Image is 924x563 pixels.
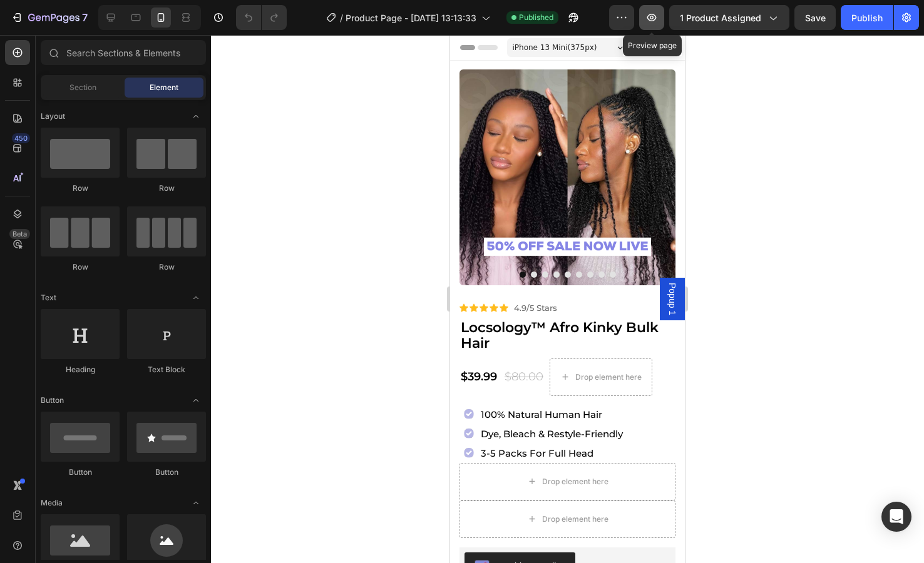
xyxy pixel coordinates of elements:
span: Save [805,13,826,23]
img: KachingBundles.png [24,525,39,540]
button: Kaching Bundles [14,517,125,547]
div: Button [127,467,206,478]
div: Heading [41,364,120,375]
span: Toggle open [186,390,206,410]
span: Text [41,292,56,303]
button: Save [794,5,836,30]
button: 7 [5,5,93,30]
span: Published [519,12,553,23]
p: 7 [82,10,88,25]
div: Row [41,183,120,194]
span: Element [150,82,178,93]
span: 1 product assigned [680,11,761,24]
input: Search Sections & Elements [41,40,206,65]
div: Kaching Bundles [49,525,115,538]
div: 450 [12,133,30,143]
span: / [340,11,343,24]
div: Text Block [127,364,206,375]
span: Section [69,82,96,93]
span: Toggle open [186,288,206,308]
button: Publish [841,5,893,30]
div: Open Intercom Messenger [881,502,911,532]
div: Undo/Redo [236,5,287,30]
div: Beta [9,229,30,239]
div: Publish [851,11,883,24]
div: Row [41,261,120,273]
span: Layout [41,111,65,122]
span: Button [41,395,64,406]
span: Toggle open [186,493,206,513]
span: Toggle open [186,106,206,126]
span: Product Page - [DATE] 13:13:33 [346,11,476,24]
button: 1 product assigned [669,5,789,30]
div: Row [127,261,206,273]
div: Row [127,183,206,194]
span: Media [41,497,63,509]
div: Button [41,467,120,478]
iframe: Design area [450,35,685,563]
